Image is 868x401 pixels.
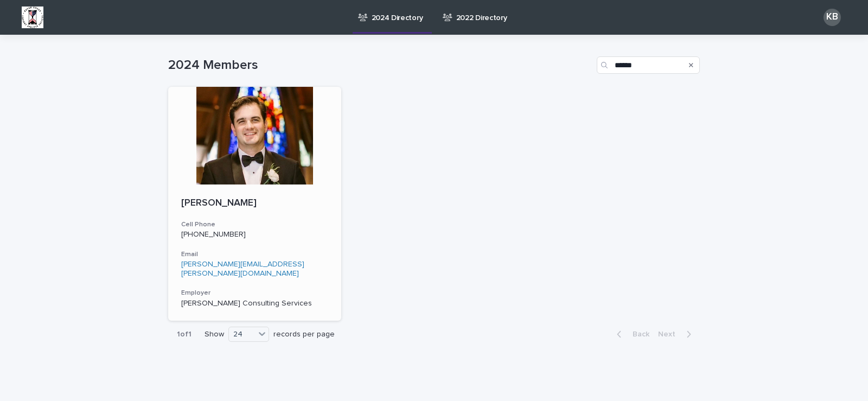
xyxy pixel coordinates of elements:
p: [PERSON_NAME] [181,198,328,209]
h1: 2024 Members [168,58,592,73]
button: Next [654,329,700,339]
h3: Email [181,250,328,259]
div: KB [824,9,841,26]
span: Back [626,330,649,338]
a: [PERSON_NAME][EMAIL_ADDRESS][PERSON_NAME][DOMAIN_NAME] [181,260,304,277]
h3: Employer [181,289,328,297]
p: records per page [273,330,335,339]
p: 1 of 1 [168,321,200,348]
button: Back [608,329,654,339]
h3: Cell Phone [181,220,328,229]
span: Next [658,330,682,338]
p: [PERSON_NAME] Consulting Services [181,299,328,308]
img: BsxibNoaTPe9uU9VL587 [22,7,43,28]
div: 24 [229,329,255,340]
input: Search [597,56,700,74]
p: Show [205,330,224,339]
a: [PERSON_NAME]Cell Phone[PHONE_NUMBER]Email[PERSON_NAME][EMAIL_ADDRESS][PERSON_NAME][DOMAIN_NAME]E... [168,87,341,321]
a: [PHONE_NUMBER] [181,231,246,238]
